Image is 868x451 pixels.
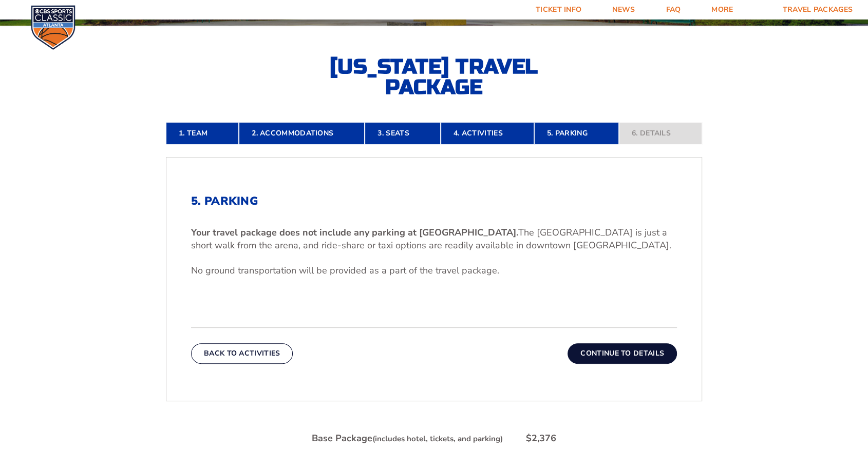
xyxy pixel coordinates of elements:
h2: 5. Parking [191,194,677,208]
h2: [US_STATE] Travel Package [321,56,547,97]
img: CBS Sports Classic [31,5,76,50]
p: The [GEOGRAPHIC_DATA] is just a short walk from the arena, and ride-share or taxi options are rea... [191,226,677,252]
a: 4. Activities [441,122,534,145]
a: 1. Team [166,122,239,145]
button: Continue To Details [568,343,677,364]
a: 3. Seats [365,122,440,145]
b: Your travel package does not include any parking at [GEOGRAPHIC_DATA]. [191,226,518,239]
small: (includes hotel, tickets, and parking) [372,434,503,444]
a: 2. Accommodations [239,122,365,145]
div: Base Package [312,432,503,445]
p: No ground transportation will be provided as a part of the travel package. [191,264,677,277]
div: $2,376 [526,432,556,445]
button: Back To Activities [191,343,293,364]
